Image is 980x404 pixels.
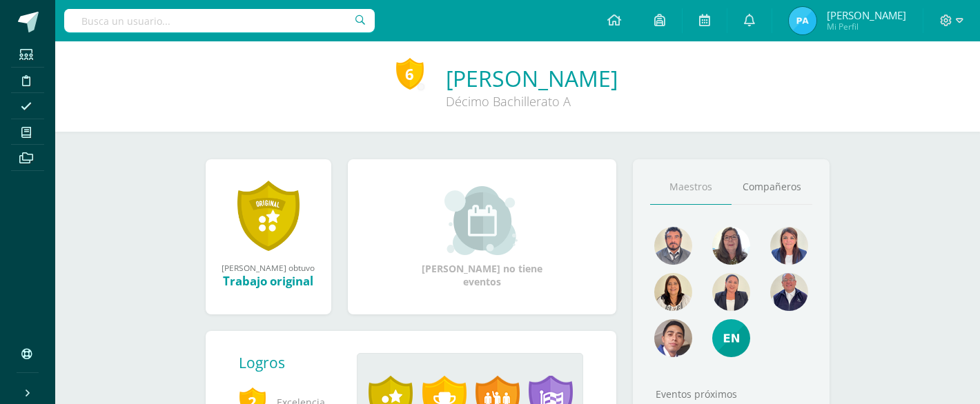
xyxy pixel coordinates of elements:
[64,9,375,32] input: Busca un usuario...
[219,262,317,273] div: [PERSON_NAME] obtuvo
[396,58,424,90] div: 6
[650,387,813,401] div: Eventos próximos
[732,170,813,205] a: Compañeros
[827,8,906,22] span: [PERSON_NAME]
[650,170,732,205] a: Maestros
[770,273,808,311] img: 63c37c47648096a584fdd476f5e72774.png
[770,227,808,265] img: aefa6dbabf641819c41d1760b7b82962.png
[712,319,750,357] img: e4e25d66bd50ed3745d37a230cf1e994.png
[654,319,692,357] img: 669d48334454096e69cb10173402f625.png
[712,273,750,311] img: a5d4b362228ed099ba10c9d3d1eca075.png
[239,353,346,372] div: Logros
[789,7,816,34] img: 0f995d38a2ac4800dac857d5b8ee16be.png
[413,186,551,288] div: [PERSON_NAME] no tiene eventos
[712,227,750,265] img: a4871f238fc6f9e1d7ed418e21754428.png
[444,186,520,255] img: event_small.png
[446,93,618,110] div: Décimo Bachillerato A
[827,21,906,32] span: Mi Perfil
[219,273,317,289] div: Trabajo original
[446,63,618,93] a: [PERSON_NAME]
[654,227,692,265] img: bd51737d0f7db0a37ff170fbd9075162.png
[654,273,692,311] img: 876c69fb502899f7a2bc55a9ba2fa0e7.png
